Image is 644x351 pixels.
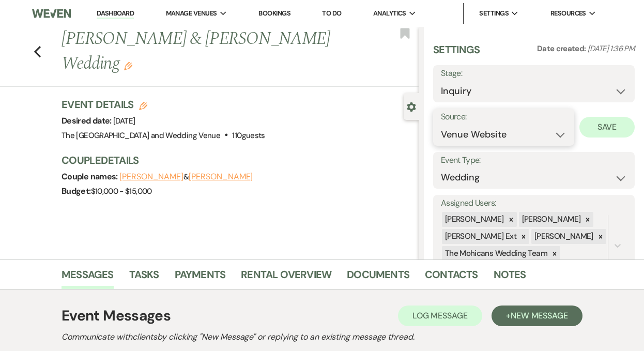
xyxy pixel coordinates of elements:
h2: Communicate with clients by clicking "New Message" or replying to an existing message thread. [62,331,582,343]
a: Messages [62,266,114,289]
a: Contacts [425,266,478,289]
h3: Couple Details [62,153,408,167]
span: & [119,172,253,182]
button: +New Message [492,306,582,326]
h1: [PERSON_NAME] & [PERSON_NAME] Wedding [62,27,343,76]
h3: Settings [433,42,480,65]
div: [PERSON_NAME] Ext [442,229,518,244]
span: Settings [479,8,509,19]
a: Dashboard [97,9,134,19]
label: Stage: [441,66,627,81]
a: Documents [347,266,409,289]
span: Couple names: [62,171,119,182]
span: $10,000 - $15,000 [91,186,152,196]
button: Close lead details [407,101,416,111]
span: Analytics [373,8,406,19]
label: Event Type: [441,153,627,168]
span: Resources [550,8,586,19]
a: Payments [175,266,226,289]
div: [PERSON_NAME] [519,212,582,227]
span: Budget: [62,186,91,196]
a: Rental Overview [241,266,331,289]
label: Source: [441,110,566,125]
span: The [GEOGRAPHIC_DATA] and Wedding Venue [62,130,220,141]
button: [PERSON_NAME] [189,173,253,181]
a: Bookings [258,9,290,18]
button: Edit [124,61,132,70]
span: 110 guests [232,130,265,141]
a: To Do [322,9,341,18]
h3: Event Details [62,97,265,112]
h1: Event Messages [62,305,171,327]
span: New Message [511,310,568,321]
span: [DATE] 1:36 PM [588,43,635,54]
div: [PERSON_NAME] [442,212,505,227]
span: [DATE] [113,116,135,126]
button: Save [579,117,635,138]
span: Date created: [537,43,588,54]
span: Desired date: [62,115,113,126]
a: Tasks [129,266,159,289]
span: Log Message [412,310,468,321]
div: The Mohicans Wedding Team [442,246,549,261]
label: Assigned Users: [441,196,627,211]
button: [PERSON_NAME] [119,173,183,181]
span: Manage Venues [166,8,217,19]
a: Notes [494,266,526,289]
button: Log Message [398,306,482,326]
div: [PERSON_NAME] [531,229,595,244]
img: Weven Logo [32,3,70,24]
